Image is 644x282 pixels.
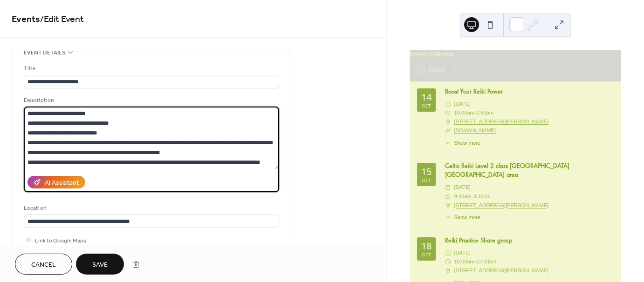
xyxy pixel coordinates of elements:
[454,100,470,108] span: [DATE]
[445,214,480,222] button: ​Show more
[445,183,451,192] div: ​
[454,192,471,201] span: 9:30am
[445,108,451,117] div: ​
[35,236,86,246] span: Link to Google Maps
[24,95,277,105] div: Description
[454,248,470,257] span: [DATE]
[445,87,503,95] a: Boost Your Reiki Power
[12,10,40,28] a: Events
[15,254,72,275] button: Cancel
[454,214,480,222] span: Show more
[454,117,548,126] a: [STREET_ADDRESS][PERSON_NAME]
[445,266,451,275] div: ​
[422,252,431,257] div: Oct
[92,260,108,270] span: Save
[445,126,451,135] div: ​
[476,108,493,117] span: 2:30pm
[421,242,432,251] div: 18
[445,257,451,266] div: ​
[27,176,85,188] button: AI Assistant
[476,257,497,266] span: 12:00pm
[76,254,124,275] button: Save
[445,139,480,147] button: ​Show more
[422,103,431,108] div: Oct
[421,93,432,102] div: 14
[474,108,476,117] span: -
[454,266,548,275] span: [STREET_ADDRESS][PERSON_NAME]
[454,128,496,133] a: [DOMAIN_NAME]
[24,48,65,58] span: Event details
[454,257,474,266] span: 10:00am
[472,192,473,201] span: -
[454,201,548,210] a: [STREET_ADDRESS][PERSON_NAME]
[445,201,451,210] div: ​
[40,10,84,28] span: / Edit Event
[24,64,277,74] div: Title
[454,183,470,192] span: [DATE]
[45,178,79,188] div: AI Assistant
[445,161,614,179] div: Celtic Reiki Level 2 class [GEOGRAPHIC_DATA] [GEOGRAPHIC_DATA] area
[445,139,451,147] div: ​
[473,192,490,201] span: 3:30pm
[445,192,451,201] div: ​
[31,260,56,270] span: Cancel
[24,203,277,213] div: Location
[445,117,451,126] div: ​
[454,139,480,147] span: Show more
[445,100,451,108] div: ​
[421,167,432,176] div: 15
[474,257,476,266] span: -
[454,108,474,117] span: 10:00am
[422,178,431,182] div: Oct
[445,236,614,245] div: Reiki Practice Share group
[410,50,621,59] div: Events Calendar
[445,248,451,257] div: ​
[445,214,451,222] div: ​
